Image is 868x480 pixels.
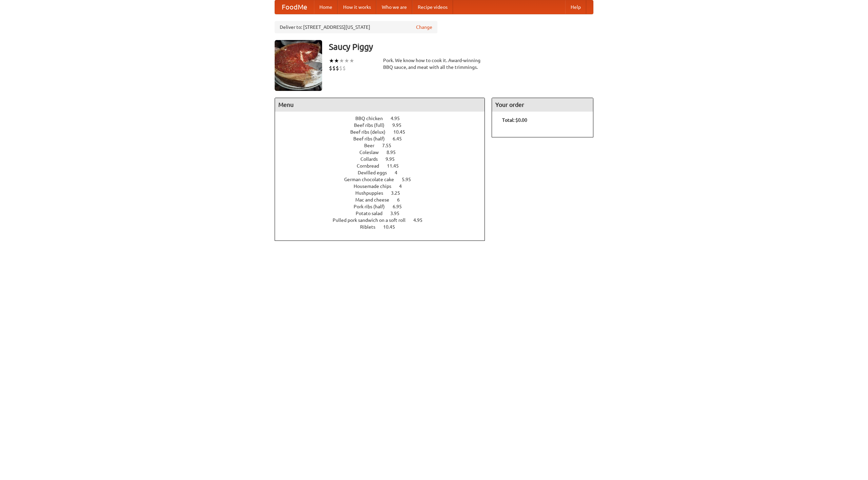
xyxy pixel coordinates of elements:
a: Potato salad 3.95 [356,211,412,216]
a: Devilled eggs 4 [358,170,410,175]
span: Collards [360,156,384,162]
span: Potato salad [356,211,389,216]
span: 4.95 [413,217,429,223]
a: Help [565,0,586,14]
span: 9.95 [392,122,408,128]
a: Change [416,24,432,31]
span: 8.95 [387,150,402,155]
li: $ [332,64,336,72]
span: Pulled pork sandwich on a soft roll [333,217,412,223]
a: Recipe videos [412,0,453,14]
a: Coleslaw 8.95 [359,150,408,155]
span: Coleslaw [359,150,386,155]
h3: Saucy Piggy [329,40,593,54]
span: Beef ribs (full) [354,122,391,128]
li: ★ [339,57,344,64]
a: Home [314,0,338,14]
a: Who we are [376,0,412,14]
a: Beef ribs (delux) 10.45 [350,129,418,135]
a: FoodMe [275,0,314,14]
span: 6.95 [393,204,409,209]
span: 4 [395,170,404,175]
div: Pork. We know how to cook it. Award-winning BBQ sauce, and meat with all the trimmings. [383,57,485,71]
span: Housemade chips [354,184,398,189]
span: 4 [399,184,409,189]
span: German chocolate cake [344,177,401,182]
a: Beer 7.55 [364,143,404,148]
span: 5.95 [402,177,418,182]
li: ★ [329,57,334,64]
span: Beef ribs (half) [353,136,392,141]
li: ★ [349,57,354,64]
span: Cornbread [357,163,386,169]
a: Housemade chips 4 [354,184,414,189]
a: Hushpuppies 3.25 [355,190,413,196]
li: $ [329,64,332,72]
li: $ [336,64,339,72]
span: Beef ribs (delux) [350,129,392,135]
span: Beer [364,143,381,148]
span: 6.45 [393,136,409,141]
span: 11.45 [387,163,406,169]
a: Beef ribs (full) 9.95 [354,122,414,128]
h4: Your order [492,98,593,112]
span: Hushpuppies [355,190,390,196]
a: Collards 9.95 [360,156,407,162]
a: Riblets 10.45 [360,224,408,230]
a: Beef ribs (half) 6.45 [353,136,414,141]
a: Mac and cheese 6 [355,197,412,203]
a: BBQ chicken 4.95 [355,116,412,121]
li: $ [339,64,342,72]
a: Pork ribs (half) 6.95 [354,204,414,209]
span: 10.45 [383,224,402,230]
span: 7.55 [382,143,398,148]
li: ★ [344,57,349,64]
li: ★ [334,57,339,64]
h4: Menu [275,98,485,112]
a: Cornbread 11.45 [357,163,411,169]
b: Total: $0.00 [502,117,527,123]
span: 4.95 [391,116,407,121]
div: Deliver to: [STREET_ADDRESS][US_STATE] [275,21,437,33]
span: 3.95 [390,211,406,216]
li: $ [342,64,346,72]
a: Pulled pork sandwich on a soft roll 4.95 [333,217,435,223]
span: BBQ chicken [355,116,390,121]
span: Mac and cheese [355,197,396,203]
a: How it works [338,0,376,14]
a: German chocolate cake 5.95 [344,177,423,182]
span: Devilled eggs [358,170,394,175]
span: Riblets [360,224,382,230]
span: 9.95 [386,156,401,162]
img: angular.jpg [275,40,322,91]
span: 6 [397,197,407,203]
span: 3.25 [391,190,407,196]
span: Pork ribs (half) [354,204,392,209]
span: 10.45 [393,129,412,135]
